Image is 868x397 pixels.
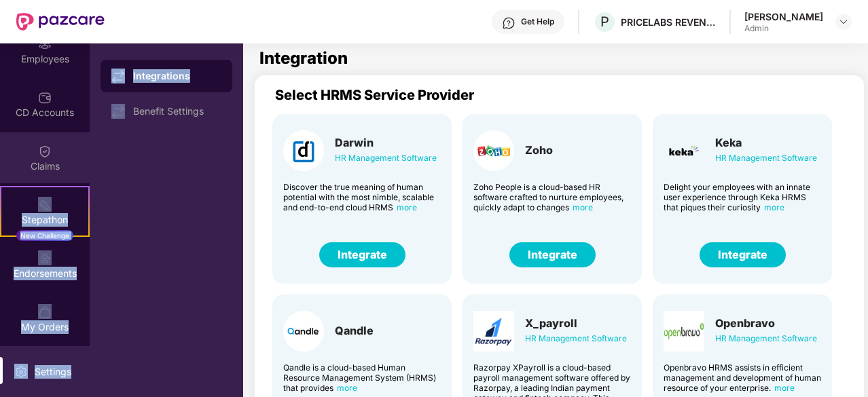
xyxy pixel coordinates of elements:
div: New Challenge [16,230,73,241]
img: Card Logo [664,311,704,352]
span: more [774,383,795,393]
img: svg+xml;base64,PHN2ZyB4bWxucz0iaHR0cDovL3d3dy53My5vcmcvMjAwMC9zdmciIHdpZHRoPSIyMSIgaGVpZ2h0PSIyMC... [38,198,52,212]
div: HR Management Software [715,151,817,166]
button: Integrate [319,242,405,267]
div: Qandle is a cloud-based Human Resource Management System (HRMS) that provides [283,362,441,393]
img: Card Logo [664,130,704,171]
div: Integrations [133,69,221,83]
span: more [397,202,417,212]
img: svg+xml;base64,PHN2ZyBpZD0iTXlfT3JkZXJzIiBkYXRhLW5hbWU9Ik15IE9yZGVycyIgeG1sbnM9Imh0dHA6Ly93d3cudz... [38,305,52,319]
img: svg+xml;base64,PHN2ZyB4bWxucz0iaHR0cDovL3d3dy53My5vcmcvMjAwMC9zdmciIHdpZHRoPSIxNy44MzIiIGhlaWdodD... [111,105,125,119]
button: Integrate [509,242,596,267]
div: HR Management Software [715,331,817,346]
div: Darwin [335,136,437,149]
div: Settings [31,365,75,379]
span: more [573,202,593,212]
div: Zoho [525,143,553,157]
button: Integrate [700,242,786,267]
span: more [764,202,784,212]
img: svg+xml;base64,PHN2ZyBpZD0iQ0RfQWNjb3VudHMiIGRhdGEtbmFtZT0iQ0QgQWNjb3VudHMiIHhtbG5zPSJodHRwOi8vd3... [38,91,52,105]
img: svg+xml;base64,PHN2ZyBpZD0iRW1wbG95ZWVzIiB4bWxucz0iaHR0cDovL3d3dy53My5vcmcvMjAwMC9zdmciIHdpZHRoPS... [38,37,52,51]
img: Card Logo [283,130,324,171]
div: Openbravo HRMS assists in efficient management and development of human resource of your enterprise. [664,362,821,393]
h1: Integration [259,50,348,67]
img: Card Logo [473,311,514,352]
div: Qandle [335,324,374,337]
div: PRICELABS REVENUE SOLUTIONS PRIVATE LIMITED [621,16,716,29]
img: svg+xml;base64,PHN2ZyB4bWxucz0iaHR0cDovL3d3dy53My5vcmcvMjAwMC9zdmciIHdpZHRoPSIxNy44MzIiIGhlaWdodD... [111,70,125,83]
span: P [600,14,609,30]
div: Openbravo [715,316,817,330]
div: Zoho People is a cloud-based HR software crafted to nurture employees, quickly adapt to changes [473,182,631,212]
img: svg+xml;base64,PHN2ZyBpZD0iU2V0dGluZy0yMHgyMCIgeG1sbnM9Imh0dHA6Ly93d3cudzMub3JnLzIwMDAvc3ZnIiB3aW... [14,365,28,379]
div: X_payroll [525,316,627,330]
div: Delight your employees with an innate user experience through Keka HRMS that piques their curiosity [664,182,821,212]
div: HR Management Software [335,151,437,166]
div: Admin [744,23,823,34]
img: svg+xml;base64,PHN2ZyBpZD0iRW5kb3JzZW1lbnRzIiB4bWxucz0iaHR0cDovL3d3dy53My5vcmcvMjAwMC9zdmciIHdpZH... [38,252,52,265]
img: Card Logo [283,311,324,352]
div: Get Help [521,16,554,27]
span: more [337,383,357,393]
div: HR Management Software [525,331,627,346]
div: Benefit Settings [133,106,221,117]
div: [PERSON_NAME] [744,10,823,23]
img: svg+xml;base64,PHN2ZyBpZD0iSGVscC0zMngzMiIgeG1sbnM9Imh0dHA6Ly93d3cudzMub3JnLzIwMDAvc3ZnIiB3aWR0aD... [502,16,516,30]
img: New Pazcare Logo [16,13,105,31]
div: Discover the true meaning of human potential with the most nimble, scalable and end-to-end cloud ... [283,182,441,212]
img: svg+xml;base64,PHN2ZyBpZD0iRHJvcGRvd24tMzJ4MzIiIHhtbG5zPSJodHRwOi8vd3d3LnczLm9yZy8yMDAwL3N2ZyIgd2... [838,16,849,27]
img: svg+xml;base64,PHN2ZyBpZD0iQ2xhaW0iIHhtbG5zPSJodHRwOi8vd3d3LnczLm9yZy8yMDAwL3N2ZyIgd2lkdGg9IjIwIi... [38,145,52,158]
div: Keka [715,136,817,149]
div: Stepathon [1,213,88,227]
img: Card Logo [473,130,514,171]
